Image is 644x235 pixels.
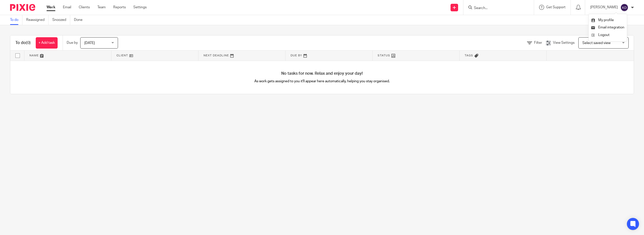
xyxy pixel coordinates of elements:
[10,4,35,11] img: Pixie
[591,31,624,39] a: Logout
[553,41,575,45] span: View Settings
[52,15,70,25] a: Snoozed
[598,26,624,29] span: Email integration
[591,26,624,29] a: Email integration
[79,5,90,10] a: Clients
[133,5,147,10] a: Settings
[47,5,55,10] a: Work
[15,40,31,46] h1: To do
[63,5,71,10] a: Email
[84,41,95,45] span: [DATE]
[67,40,78,45] p: Due by
[582,41,611,45] span: Select saved view
[97,5,106,10] a: Team
[598,18,614,22] span: My profile
[10,71,634,76] h4: No tasks for now. Relax and enjoy your day!
[546,6,566,9] span: Get Support
[598,33,610,37] span: Logout
[166,79,478,84] p: As work gets assigned to you it'll appear here automatically, helping you stay organised.
[534,41,542,45] span: Filter
[590,5,618,10] p: [PERSON_NAME]
[74,15,86,25] a: Done
[26,15,49,25] a: Reassigned
[620,4,628,12] img: svg%3E
[10,15,22,25] a: To do
[473,6,519,11] input: Search
[465,54,473,57] span: Tags
[591,18,614,22] a: My profile
[26,41,31,45] span: (0)
[36,37,58,49] a: + Add task
[113,5,126,10] a: Reports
